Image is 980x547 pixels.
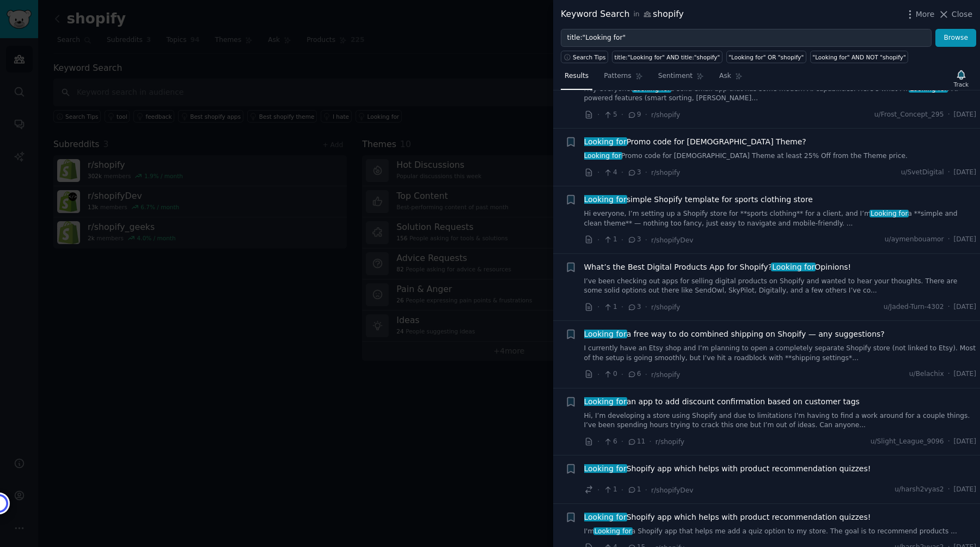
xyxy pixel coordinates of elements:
span: · [645,369,647,380]
span: [DATE] [954,302,976,312]
a: Ask [715,68,746,90]
span: u/Belachix [909,369,944,379]
a: Hi, I’m developing a store using Shopify and due to limitations I’m having to find a work around ... [584,411,977,430]
a: Looking forsimple Shopify template for sports clothing store [584,194,813,205]
span: r/shopifyDev [651,487,694,494]
span: · [621,234,623,246]
span: Looking for [583,397,628,406]
span: Looking for [583,137,628,146]
a: Looking foran app to add discount confirmation based on customer tags [584,396,860,408]
a: Hi everyone, I’m setting up a Shopify store for **sports clothing** for a client, and I’mLooking ... [584,209,977,228]
span: u/harsh2vyas2 [895,485,944,495]
span: [DATE] [954,168,976,178]
span: [DATE] [954,485,976,495]
button: Search Tips [561,51,608,63]
span: · [948,437,950,447]
span: · [948,485,950,495]
span: 6 [627,369,641,379]
span: u/Slight_League_9096 [871,437,944,447]
span: 5 [603,110,617,120]
span: · [597,234,599,246]
a: Results [561,68,592,90]
a: Patterns [600,68,646,90]
span: · [645,109,647,120]
span: · [948,235,950,245]
div: Keyword Search shopify [561,8,684,21]
a: I'mLooking fora Shopify app that helps me add a quiz option to my store. The goal is to recommend... [584,527,977,537]
span: r/shopify [651,371,680,379]
span: [DATE] [954,369,976,379]
span: Looking for [593,527,633,535]
span: [DATE] [954,437,976,447]
span: · [621,369,623,380]
span: Results [565,71,589,81]
a: Looking forShopify app which helps with product recommendation quizzes! [584,512,871,523]
span: · [597,301,599,313]
span: u/aymenbouamor [885,235,944,245]
div: "Looking for" AND NOT "shopify" [812,53,905,61]
span: Looking for [771,263,816,271]
span: · [645,167,647,178]
span: · [621,109,623,120]
span: 6 [603,437,617,447]
span: What’s the Best Digital Products App for Shopify? Opinions! [584,262,852,273]
span: · [597,436,599,447]
span: Looking for [869,210,909,217]
span: simple Shopify template for sports clothing store [584,194,813,205]
span: · [597,484,599,496]
span: · [621,167,623,178]
span: 0 [603,369,617,379]
span: Shopify app which helps with product recommendation quizzes! [584,512,871,523]
span: Looking for [583,152,622,160]
span: Looking for [583,513,628,521]
span: 11 [627,437,645,447]
a: What’s the Best Digital Products App for Shopify?Looking forOpinions! [584,262,852,273]
span: · [649,436,651,447]
input: Try a keyword related to your business [561,29,932,47]
span: r/shopify [651,169,680,177]
div: "Looking for" OR "shopify" [728,53,804,61]
span: u/SvetDigital [901,168,944,178]
span: Looking for [632,85,671,93]
span: · [948,110,950,120]
span: u/Jaded-Turn-4302 [884,302,944,312]
span: Looking for [909,85,948,93]
span: 3 [627,235,641,245]
div: title:"Looking for" AND title:"shopify" [615,53,720,61]
span: Search Tips [573,53,606,61]
span: Sentiment [658,71,693,81]
span: · [645,484,647,496]
button: Browse [935,29,976,47]
span: r/shopify [651,303,680,311]
a: Looking forPromo code for [DEMOGRAPHIC_DATA] Theme at least 25% Off from the Theme price. [584,151,977,161]
span: 1 [603,485,617,495]
span: Patterns [604,71,631,81]
span: · [597,369,599,380]
span: · [948,302,950,312]
span: More [916,9,935,20]
span: · [645,301,647,313]
span: a free way to do combined shipping on Shopify — any suggestions? [584,329,885,340]
span: Shopify app which helps with product recommendation quizzes! [584,463,871,475]
span: · [948,168,950,178]
span: · [621,484,623,496]
a: Looking forPromo code for [DEMOGRAPHIC_DATA] Theme? [584,136,806,148]
span: [DATE] [954,235,976,245]
span: [DATE] [954,110,976,120]
a: Sentiment [654,68,708,90]
div: Track [954,81,969,88]
span: Looking for [583,464,628,473]
span: Close [952,9,972,20]
span: Ask [719,71,731,81]
span: an app to add discount confirmation based on customer tags [584,396,860,408]
span: Looking for [583,330,628,338]
span: in [633,10,639,20]
span: r/shopify [651,111,680,119]
a: Hey everyone!Looking fora solid email app that has some modern AI capabilities. Here's what I'mLo... [584,84,977,104]
a: Looking forShopify app which helps with product recommendation quizzes! [584,463,871,475]
button: More [904,9,935,20]
a: "Looking for" AND NOT "shopify" [810,51,908,63]
a: I’ve been checking out apps for selling digital products on Shopify and wanted to hear your thoug... [584,277,977,296]
button: Close [938,9,972,20]
span: u/Frost_Concept_295 [874,110,944,120]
